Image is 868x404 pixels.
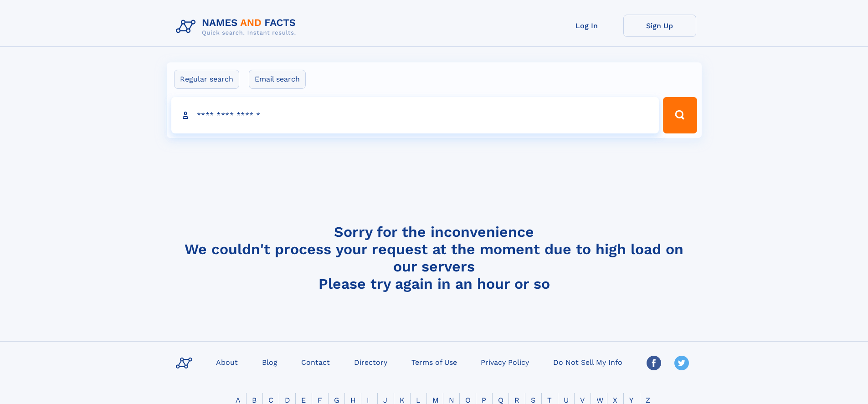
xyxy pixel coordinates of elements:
a: Terms of Use [408,355,461,368]
a: Do Not Sell My Info [550,355,626,368]
img: Logo Names and Facts [172,15,303,39]
h4: Sorry for the inconvenience We couldn't process your request at the moment due to high load on ou... [172,223,696,292]
a: Log In [550,15,623,37]
a: Contact [298,355,334,368]
input: search input [171,97,659,133]
a: Directory [350,355,391,368]
a: About [212,355,241,368]
label: Email search [249,70,306,89]
a: Sign Up [623,15,696,37]
img: Facebook [647,356,661,370]
img: Twitter [674,356,689,370]
a: Privacy Policy [477,355,533,368]
a: Blog [258,355,281,368]
button: Search Button [663,97,697,133]
label: Regular search [174,70,239,89]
